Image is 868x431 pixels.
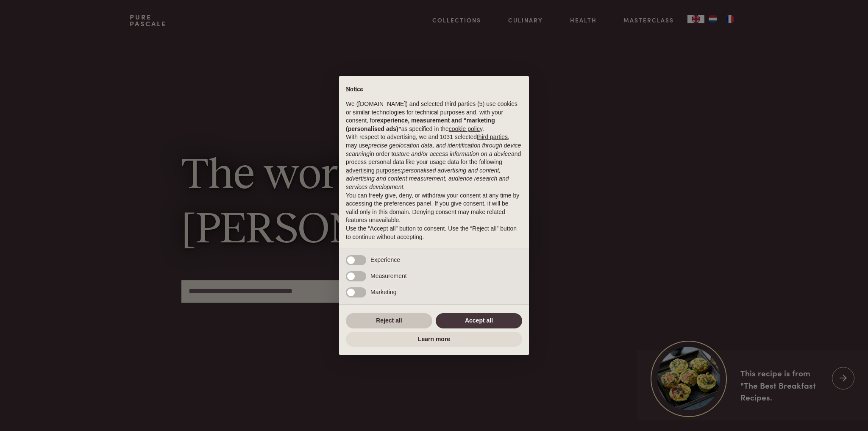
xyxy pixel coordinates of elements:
[346,86,522,94] h2: Notice
[449,125,482,132] a: cookie policy
[346,313,432,328] button: Reject all
[346,332,522,347] button: Learn more
[370,256,400,263] span: Experience
[396,150,511,157] em: store and/or access information on a device
[346,225,522,241] p: Use the “Accept all” button to consent. Use the “Reject all” button to continue without accepting.
[346,117,495,132] strong: experience, measurement and “marketing (personalised ads)”
[370,273,407,279] span: Measurement
[346,142,521,157] em: precise geolocation data, and identification through device scanning
[346,100,522,133] p: We ([DOMAIN_NAME]) and selected third parties (5) use cookies or similar technologies for technic...
[346,167,509,190] em: personalised advertising and content, advertising and content measurement, audience research and ...
[346,133,522,191] p: With respect to advertising, we and 1031 selected , may use in order to and process personal data...
[346,192,522,225] p: You can freely give, deny, or withdraw your consent at any time by accessing the preferences pane...
[477,133,508,142] button: third parties
[370,289,396,295] span: Marketing
[436,313,522,328] button: Accept all
[346,167,401,175] button: advertising purposes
